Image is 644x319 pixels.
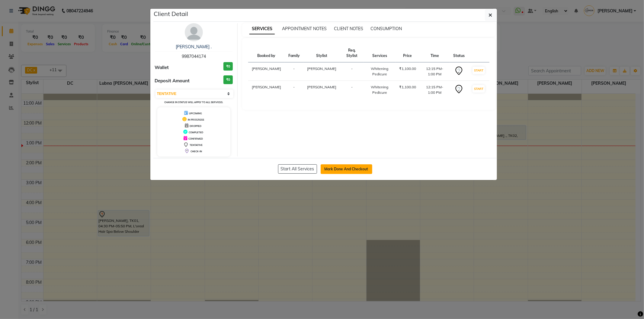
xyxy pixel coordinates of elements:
[420,62,450,81] td: 12:15 PM-1:00 PM
[155,77,190,84] span: Deposit Amount
[190,144,203,147] span: TENTATIVE
[189,131,203,134] span: COMPLETED
[189,112,202,115] span: UPCOMING
[367,84,392,95] div: Whitening Pedicure
[396,44,420,62] th: Price
[340,62,364,81] td: -
[223,75,233,84] h3: ₹0
[420,81,450,99] td: 12:15 PM-1:00 PM
[340,81,364,99] td: -
[249,24,275,34] span: SERVICES
[285,81,303,99] td: -
[340,44,364,62] th: Req. Stylist
[370,26,402,31] span: CONSUMPTION
[473,67,485,74] button: START
[334,26,363,31] span: CLIENT NOTES
[182,54,206,59] span: 9987044174
[248,81,285,99] td: [PERSON_NAME]
[307,66,336,71] span: [PERSON_NAME]
[248,62,285,81] td: [PERSON_NAME]
[473,85,485,93] button: START
[248,44,285,62] th: Booked by
[190,125,201,128] span: DROPPED
[307,85,336,89] span: [PERSON_NAME]
[285,62,303,81] td: -
[282,26,327,31] span: APPOINTMENT NOTES
[188,137,203,140] span: CONFIRMED
[164,101,223,104] small: Change in status will apply to all services.
[154,9,188,18] h5: Client Detail
[420,44,450,62] th: Time
[321,164,372,174] button: Mark Done And Checkout
[155,64,169,71] span: Wallet
[278,164,317,174] button: Start All Services
[185,23,203,41] img: avatar
[303,44,340,62] th: Stylist
[285,44,303,62] th: Family
[364,44,396,62] th: Services
[399,66,416,71] div: ₹1,100.00
[450,44,468,62] th: Status
[399,84,416,90] div: ₹1,100.00
[191,150,202,153] span: CHECK-IN
[176,44,212,49] a: [PERSON_NAME] .
[223,62,233,71] h3: ₹0
[188,118,204,121] span: IN PROGRESS
[367,66,392,77] div: Whitening Pedicure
